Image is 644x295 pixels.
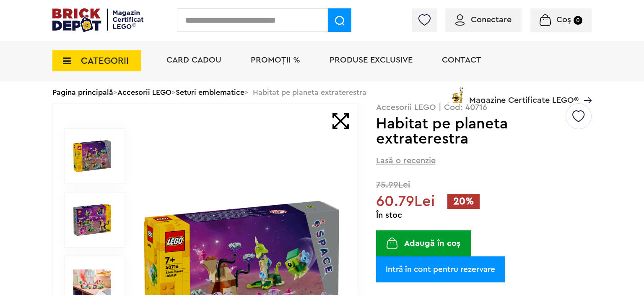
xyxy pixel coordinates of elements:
[376,103,592,112] p: Accesorii LEGO | Cod: 40716
[376,116,564,146] h1: Habitat pe planeta extraterestra
[455,16,512,24] a: Conectare
[81,56,129,65] span: CATEGORII
[447,194,480,209] span: 20%
[330,56,413,64] a: Produse exclusive
[376,194,435,209] span: 60.79Lei
[73,137,111,175] img: Habitat pe planeta extraterestra
[376,211,592,219] div: În stoc
[166,56,221,64] a: Card Cadou
[471,16,512,24] span: Conectare
[73,201,111,239] img: Habitat pe planeta extraterestra
[376,256,505,282] a: Intră în cont pentru rezervare
[556,16,571,24] span: Coș
[442,56,481,64] a: Contact
[574,16,582,25] small: 0
[251,56,300,64] a: PROMOȚII %
[376,230,471,256] button: Adaugă în coș
[469,85,579,104] span: Magazine Certificate LEGO®
[376,180,592,189] span: 75.99Lei
[376,155,436,167] span: Lasă o recenzie
[579,85,592,94] a: Magazine Certificate LEGO®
